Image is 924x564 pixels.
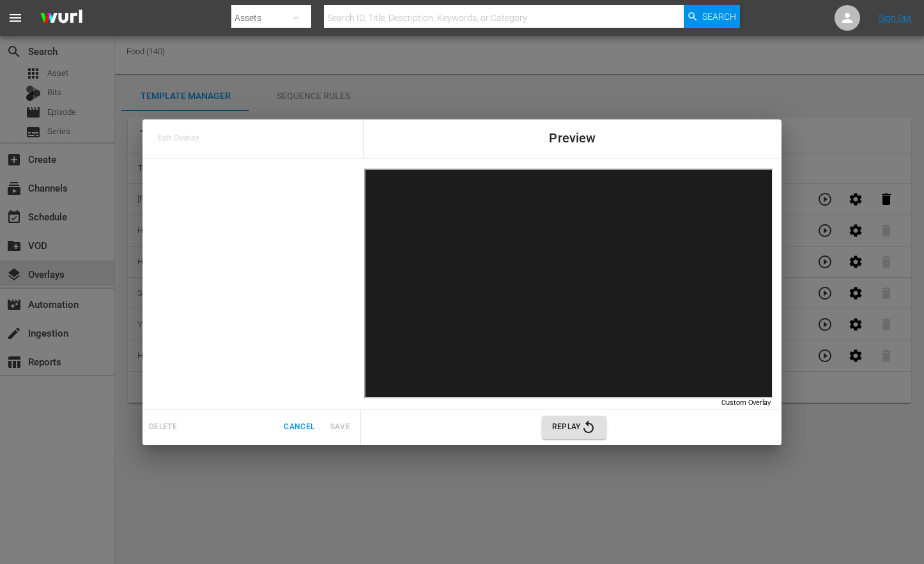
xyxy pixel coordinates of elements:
a: Sign Out [879,13,912,23]
span: Preview [549,131,596,146]
div: Custom Overlay [721,398,771,408]
button: Replay [542,416,606,439]
span: Search [702,5,736,28]
span: menu [8,10,23,26]
span: Cancel [284,420,314,434]
span: Edit Overlay [158,131,205,146]
button: Cancel [279,416,320,438]
span: Replay [552,420,596,435]
img: ans4CAIJ8jUAAAAAAAAAAAAAAAAAAAAAAAAgQb4GAAAAAAAAAAAAAAAAAAAAAAAAJMjXAAAAAAAAAAAAAAAAAAAAAAAAgAT5G... [31,3,92,33]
